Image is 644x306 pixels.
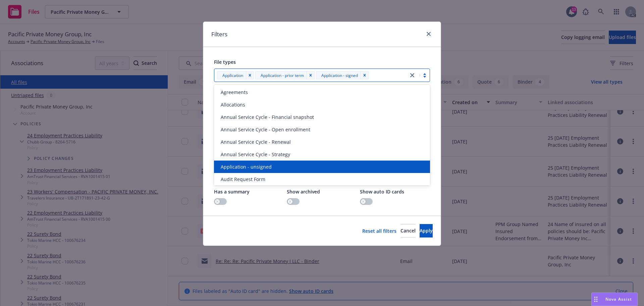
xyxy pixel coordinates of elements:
[362,227,396,234] a: Reset all filters
[221,101,245,108] span: Allocations
[425,30,433,38] a: close
[319,72,358,79] span: Application - signed
[246,71,254,79] div: Remove [object Object]
[221,89,248,96] span: Agreements
[400,227,416,234] span: Cancel
[361,71,369,79] div: Remove [object Object]
[400,224,416,237] button: Cancel
[222,72,243,79] span: Application
[420,227,433,234] span: Apply
[211,30,227,39] h1: Filters
[221,114,314,121] span: Annual Service Cycle - Financial snapshot
[221,151,290,158] span: Annual Service Cycle - Strategy
[307,71,315,79] div: Remove [object Object]
[591,293,638,306] button: Nova Assist
[420,224,433,237] button: Apply
[214,59,236,65] span: File types
[221,138,291,145] span: Annual Service Cycle - Renewal
[360,188,404,195] span: Show auto ID cards
[287,188,320,195] span: Show archived
[221,163,272,170] span: Application - unsigned
[214,188,250,195] span: Has a summary
[221,176,265,183] span: Audit Request Form
[408,71,416,79] a: close
[592,293,600,306] div: Drag to move
[220,72,243,79] span: Application
[258,72,304,79] span: Application - prior term
[221,126,310,133] span: Annual Service Cycle - Open enrollment
[605,296,632,302] span: Nova Assist
[261,72,304,79] span: Application - prior term
[321,72,358,79] span: Application - signed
